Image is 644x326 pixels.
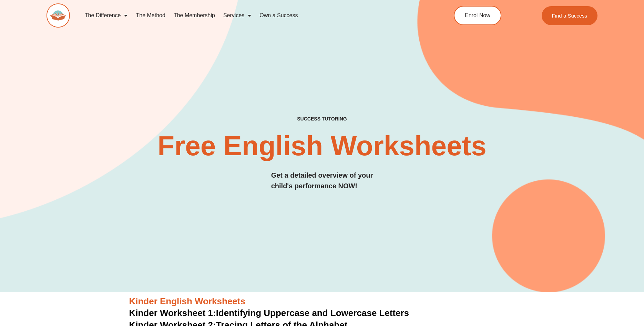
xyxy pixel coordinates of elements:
[271,170,373,191] h3: Get a detailed overview of your child's performance NOW!
[170,8,219,23] a: The Membership
[129,308,216,318] span: Kinder Worksheet 1:
[81,8,132,23] a: The Difference
[129,308,409,318] a: Kinder Worksheet 1:Identifying Uppercase and Lowercase Letters
[465,13,490,18] span: Enrol Now
[129,296,515,307] h3: Kinder English Worksheets
[132,8,169,23] a: The Method
[81,8,422,23] nav: Menu
[255,8,302,23] a: Own a Success
[219,8,255,23] a: Services
[454,6,501,25] a: Enrol Now
[140,132,504,160] h2: Free English Worksheets​
[552,13,587,18] span: Find a Success
[542,6,598,25] a: Find a Success
[241,116,404,122] h4: SUCCESS TUTORING​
